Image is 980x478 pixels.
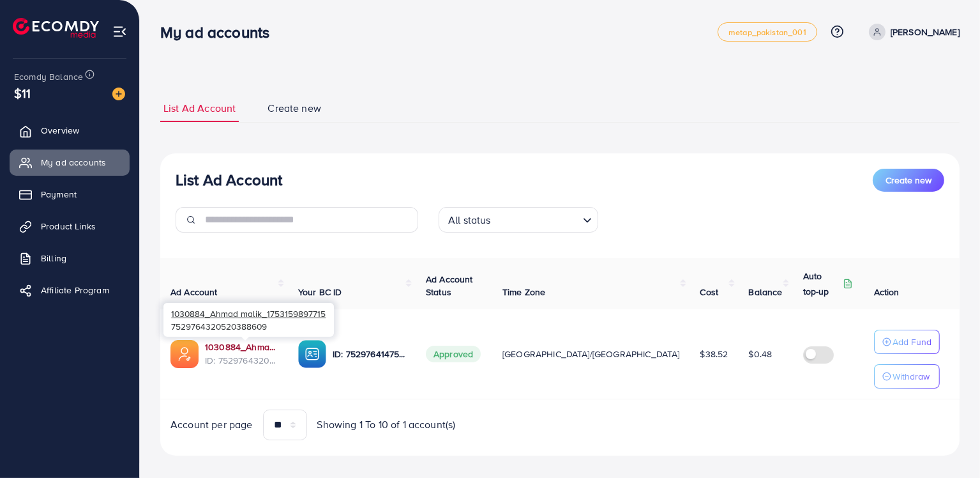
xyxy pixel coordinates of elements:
[170,417,253,432] span: Account per page
[163,101,236,116] span: List Ad Account
[718,22,817,42] a: metap_pakistan_001
[446,211,494,229] span: All status
[874,286,900,298] span: Action
[41,284,109,297] span: Affiliate Program
[14,84,31,102] span: $11
[495,208,578,229] input: Search for option
[803,268,840,299] p: Auto top-up
[14,70,83,83] span: Ecomdy Balance
[10,150,130,175] a: My ad accounts
[873,169,944,192] button: Create new
[170,286,218,298] span: Ad Account
[749,348,773,360] span: $0.48
[298,340,326,368] img: ic-ba-acc.ded83a64.svg
[874,364,940,389] button: Withdraw
[426,346,481,362] span: Approved
[893,369,930,384] p: Withdraw
[171,307,326,320] span: 1030884_Ahmad malik_1753159897715
[317,417,456,432] span: Showing 1 To 10 of 1 account(s)
[41,252,66,265] span: Billing
[205,354,278,367] span: ID: 7529764320520388609
[176,171,282,189] h3: List Ad Account
[886,174,931,187] span: Create new
[10,181,130,207] a: Payment
[700,286,719,298] span: Cost
[160,23,280,42] h3: My ad accounts
[41,220,96,233] span: Product Links
[10,277,130,303] a: Affiliate Program
[10,118,130,143] a: Overview
[112,24,127,39] img: menu
[874,330,940,354] button: Add Fund
[205,341,278,353] a: 1030884_Ahmad malik_1753159897715
[700,348,728,360] span: $38.52
[333,346,405,362] p: ID: 7529764147580403728
[728,28,806,36] span: metap_pakistan_001
[439,207,598,233] div: Search for option
[41,188,77,201] span: Payment
[163,303,334,337] div: 7529764320520388609
[41,156,106,169] span: My ad accounts
[41,124,79,137] span: Overview
[502,348,680,360] span: [GEOGRAPHIC_DATA]/[GEOGRAPHIC_DATA]
[112,88,125,100] img: image
[426,273,473,298] span: Ad Account Status
[893,334,931,350] p: Add Fund
[298,286,342,298] span: Your BC ID
[749,286,783,298] span: Balance
[891,24,960,40] p: [PERSON_NAME]
[502,286,545,298] span: Time Zone
[268,101,321,116] span: Create new
[864,24,960,40] a: [PERSON_NAME]
[10,213,130,239] a: Product Links
[10,245,130,271] a: Billing
[926,420,970,468] iframe: Chat
[13,18,99,38] img: logo
[170,340,199,368] img: ic-ads-acc.e4c84228.svg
